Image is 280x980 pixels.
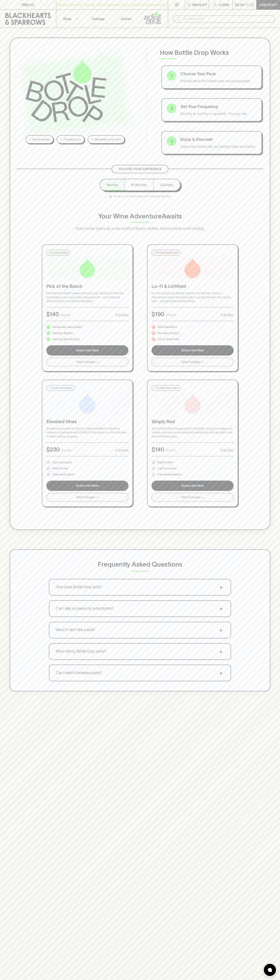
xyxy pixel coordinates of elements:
p: Stores [121,16,131,21]
p: $ 140 [46,310,59,318]
p: For the Connoisseur [51,386,73,390]
p: Pick of the Bunch [46,283,128,290]
p: No bad bottles [32,137,50,142]
p: $0.00 [235,2,245,7]
p: For the curious and slightly adventurous. Natural, minimal intervention wines with personality in... [152,291,234,303]
div: 2 [167,104,176,113]
button: Quarterly [153,179,180,191]
p: What if I don't like a wine? [56,627,95,633]
p: /month [166,448,176,453]
span: + [97,360,99,364]
p: Can I switch between packs? [56,670,102,676]
span: What To Expect [76,495,95,499]
button: Monthly [100,179,125,191]
p: Enjoy & Discover [180,136,257,142]
button: Can I skip or pause my subscription?+ [49,601,231,617]
p: Boundary pushers [158,331,179,335]
p: Frequently Asked Questions [98,559,182,569]
p: $ 140 [152,445,164,454]
p: Pause or cancel anytime. We're flexible like that. [109,194,171,198]
span: + [218,584,224,590]
p: Wishlist [192,2,208,7]
span: + [97,495,99,499]
p: For the Curious [51,251,68,254]
p: Your Wine Adventure [98,211,182,221]
p: Cellar worthy gems [52,473,74,477]
span: + [218,670,224,676]
span: Awaits [162,213,182,220]
p: Seriously good drinking [52,337,80,341]
a: Tastings [84,10,112,28]
p: Shop [63,16,71,21]
p: Curated by us [64,137,81,142]
p: $ 190 [152,310,164,318]
span: What To Expect [181,360,200,364]
p: The red wine lover's playground. From bright and juicy to deep and velvety, a journey across styl... [152,427,234,439]
p: Elevated Vines [46,418,128,425]
p: Light to luscious [158,466,177,470]
p: How Bottle Drop Works [160,48,263,57]
p: Bright to bold [158,460,173,464]
p: Lo-Fi & Leftfield [152,283,234,290]
button: How does Bottle Drop work?+ [49,579,231,595]
button: Subscribe Now [152,345,234,356]
p: Monthly, bi-monthly, or quarterly - it's your call [180,111,257,116]
p: /month [61,448,71,453]
button: Subscribe Now [46,481,128,491]
p: For the Adventurous [156,251,178,254]
p: How does Bottle Drop work? [56,584,102,590]
p: $ 230 [46,445,60,454]
p: Pure red expressions [158,473,181,477]
span: + [218,648,224,655]
p: Simply Red [152,418,234,425]
p: Choose Your Pack [180,71,257,77]
button: What if I don't like a wine?+ [49,622,231,638]
p: Can I skip or pause my subscription? [56,606,113,611]
p: Every bottle opens up a new world of flavors, stories, and moments worth sharing. [59,226,221,231]
div: 1 [167,71,176,81]
p: Wild & wonderful [158,325,177,329]
span: What To Expect [181,495,200,499]
p: Everyday delights [52,331,73,335]
img: bubble-icon [268,968,272,972]
p: /month [60,313,71,317]
p: 6 Bottles [221,313,234,317]
p: Iconic producers [52,460,72,464]
button: Bi-Monthly [125,179,153,191]
p: /month [166,313,176,317]
button: Subscribe Now [152,481,234,491]
p: Rare & limited [52,466,68,470]
img: Bottle Drop [25,60,106,122]
img: Elevated Vines [77,393,98,413]
p: When will my Bottle Drop arrive? [56,649,106,654]
img: Pick of the Bunch [77,258,98,278]
button: Subscribe Now [46,345,128,356]
p: 0 [251,4,253,6]
button: What To Expect+ [152,493,234,502]
p: FIND US [22,2,34,7]
p: Tastings [92,16,105,21]
p: Checkout [259,2,277,7]
p: Handpicked value heroes [52,325,82,329]
p: 6 Bottles [221,448,234,453]
a: Stores [112,10,140,28]
button: When will my Bottle Drop arrive?+ [49,644,231,659]
span: What To Expect [76,360,95,364]
span: + [202,360,204,364]
span: + [202,495,204,499]
p: For Red Wine Lovers [156,386,178,390]
button: Can I switch between packs?+ [49,665,231,681]
p: Drinking well doesn't need a hefty price tag. Here's proof that the best bottles aren't always th... [46,291,128,303]
p: 6 Bottles [116,448,128,453]
p: Delivered to your door [94,137,121,142]
button: What To Expect+ [46,358,128,366]
button: Shop [56,10,84,28]
p: 6 Bottles [116,313,128,317]
p: Login [219,2,229,7]
div: 3 [167,136,176,146]
p: Set Your Frequency [180,104,257,110]
p: Unbox your wines with our tasting notes and stories [180,144,257,149]
p: Pick the wines that match your mood and palate [180,78,257,83]
p: Choose Your Experience [119,167,162,171]
p: Left of center finds [158,337,179,341]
